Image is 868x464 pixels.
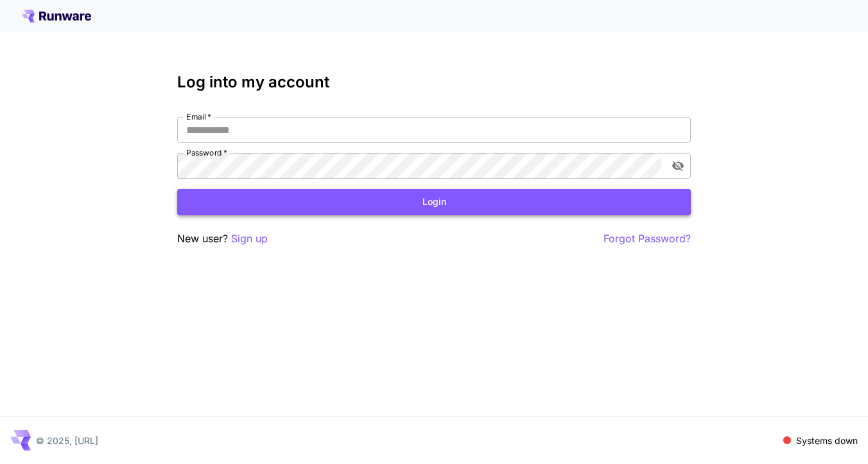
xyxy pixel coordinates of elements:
p: New user? [177,231,268,247]
label: Email [186,111,211,122]
button: Sign up [231,231,268,247]
label: Password [186,147,227,158]
button: toggle password visibility [666,154,690,177]
p: © 2025, [URL] [36,434,98,447]
h3: Log into my account [177,73,691,91]
p: Systems down [796,434,858,447]
button: Forgot Password? [603,231,691,247]
button: Login [177,189,691,215]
